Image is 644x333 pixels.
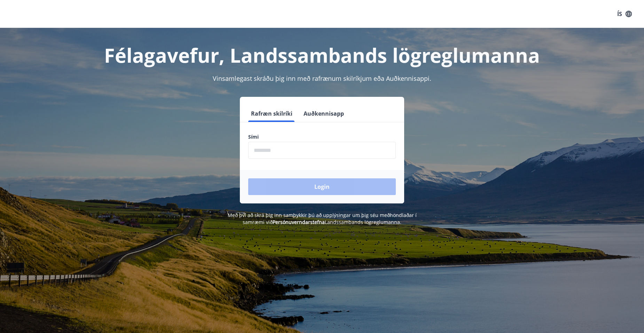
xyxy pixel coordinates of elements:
span: Með því að skrá þig inn samþykkir þú að upplýsingar um þig séu meðhöndlaðar í samræmi við Landssa... [228,212,417,225]
button: Auðkennisapp [301,105,347,122]
a: Persónuverndarstefna [273,219,325,225]
label: Sími [248,133,396,140]
h1: Félagavefur, Landssambands lögreglumanna [80,42,564,68]
button: ÍS [613,8,636,20]
button: Rafræn skilríki [248,105,295,122]
span: Vinsamlegast skráðu þig inn með rafrænum skilríkjum eða Auðkennisappi. [213,74,431,83]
